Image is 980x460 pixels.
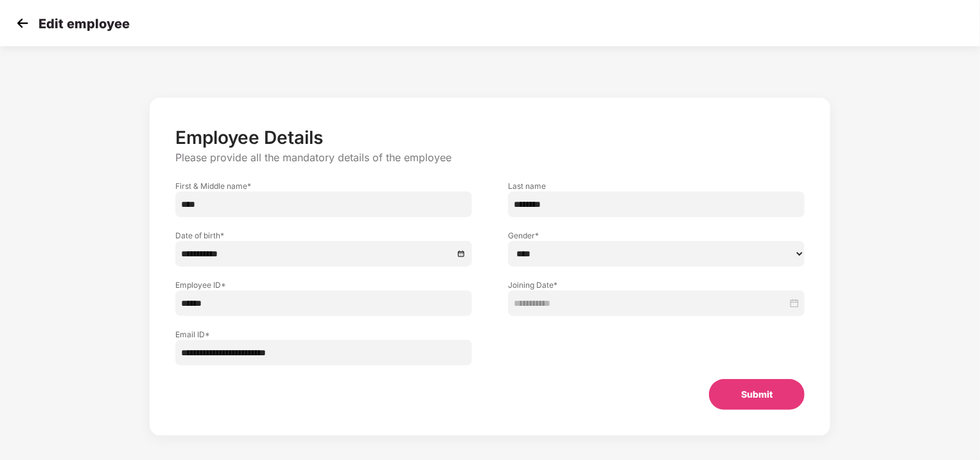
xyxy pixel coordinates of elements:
img: svg+xml;base64,PHN2ZyB4bWxucz0iaHR0cDovL3d3dy53My5vcmcvMjAwMC9zdmciIHdpZHRoPSIzMCIgaGVpZ2h0PSIzMC... [13,13,32,33]
p: Please provide all the mandatory details of the employee [175,151,805,164]
label: First & Middle name [175,181,472,191]
button: Submit [709,379,805,410]
label: Email ID [175,329,472,340]
p: Employee Details [175,127,805,148]
label: Employee ID [175,279,472,290]
p: Edit employee [39,16,130,31]
label: Date of birth [175,230,472,241]
label: Last name [508,181,805,191]
label: Joining Date [508,279,805,290]
label: Gender [508,230,805,241]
